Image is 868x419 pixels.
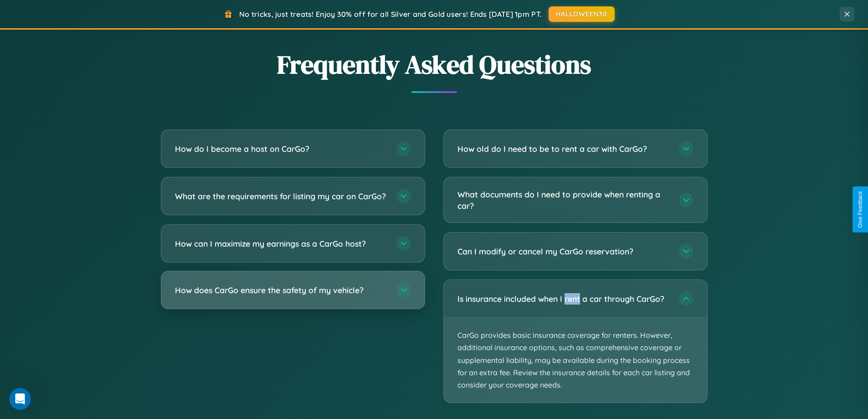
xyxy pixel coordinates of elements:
h3: What documents do I need to provide when renting a car? [457,189,670,211]
iframe: Intercom live chat [9,388,31,410]
h3: Can I modify or cancel my CarGo reservation? [457,246,670,257]
h3: How old do I need to be to rent a car with CarGo? [457,143,670,155]
span: No tricks, just treats! Enjoy 30% off for all Silver and Gold users! Ends [DATE] 1pm PT. [239,10,542,19]
h3: How do I become a host on CarGo? [175,143,387,155]
p: CarGo provides basic insurance coverage for renters. However, additional insurance options, such ... [444,318,707,403]
button: HALLOWEEN30 [549,6,615,22]
h3: How does CarGo ensure the safety of my vehicle? [175,285,387,296]
h3: Is insurance included when I rent a car through CarGo? [457,293,670,305]
div: Give Feedback [857,191,863,228]
h2: Frequently Asked Questions [161,47,708,82]
h3: What are the requirements for listing my car on CarGo? [175,191,387,202]
h3: How can I maximize my earnings as a CarGo host? [175,238,387,249]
